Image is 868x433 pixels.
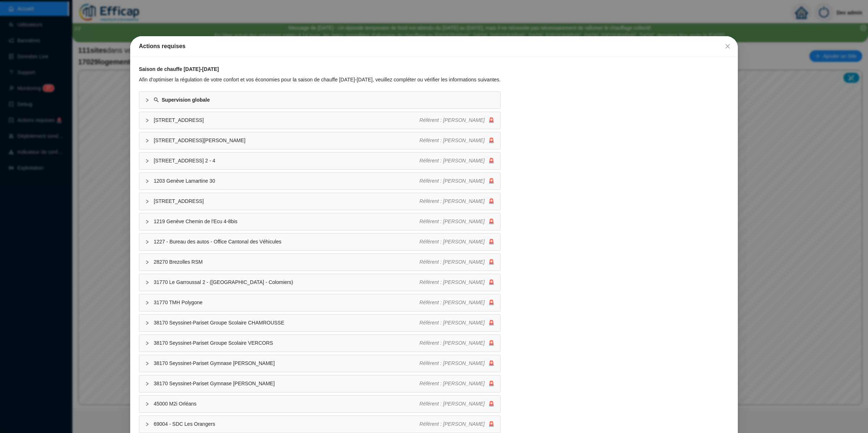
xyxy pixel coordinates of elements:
[154,279,420,286] span: 31770 Le Garroussal 2 - ([GEOGRAPHIC_DATA] - Colomiers)
[139,335,500,352] div: 38170 Seyssinet-Pariset Groupe Scolaire VERCORSRéférent : [PERSON_NAME]🚨
[420,319,495,327] div: 🚨
[154,339,420,347] span: 38170 Seyssinet-Pariset Groupe Scolaire VERCORS
[145,118,149,123] span: collapsed
[420,339,495,347] div: 🚨
[154,157,420,165] span: [STREET_ADDRESS] 2 - 4
[725,43,731,49] span: close
[139,42,729,51] div: Actions requises
[420,401,485,407] span: Référent : [PERSON_NAME]
[154,116,420,124] span: [STREET_ADDRESS]
[154,218,420,225] span: 1219 Genève Chemin de l'Ecu 4-8bis
[420,400,495,408] div: 🚨
[420,380,495,387] div: 🚨
[420,279,495,286] div: 🚨
[154,137,420,144] span: [STREET_ADDRESS][PERSON_NAME]
[145,301,149,305] span: collapsed
[145,220,149,224] span: collapsed
[139,355,500,372] div: 38170 Seyssinet-Pariset Gymnase [PERSON_NAME]Référent : [PERSON_NAME]🚨
[145,341,149,345] span: collapsed
[154,319,420,327] span: 38170 Seyssinet-Pariset Groupe Scolaire CHAMROUSSE
[154,97,159,102] span: search
[139,375,500,392] div: 38170 Seyssinet-Pariset Gymnase [PERSON_NAME]Référent : [PERSON_NAME]🚨
[145,422,149,426] span: collapsed
[420,239,485,245] span: Référent : [PERSON_NAME]
[145,98,149,102] span: collapsed
[420,420,495,428] div: 🚨
[154,177,420,185] span: 1203 Genève Lamartine 30
[420,381,485,386] span: Référent : [PERSON_NAME]
[154,360,420,367] span: 38170 Seyssinet-Pariset Gymnase [PERSON_NAME]
[420,340,485,346] span: Référent : [PERSON_NAME]
[139,234,500,250] div: 1227 - Bureau des autos - Office Cantonal des VéhiculesRéférent : [PERSON_NAME]🚨
[420,279,485,285] span: Référent : [PERSON_NAME]
[139,416,500,433] div: 69004 - SDC Les OrangersRéférent : [PERSON_NAME]🚨
[139,274,500,291] div: 31770 Le Garroussal 2 - ([GEOGRAPHIC_DATA] - Colomiers)Référent : [PERSON_NAME]🚨
[420,299,495,306] div: 🚨
[139,254,500,271] div: 28270 Brezolles RSMRéférent : [PERSON_NAME]🚨
[420,218,485,224] span: Référent : [PERSON_NAME]
[139,153,500,169] div: [STREET_ADDRESS] 2 - 4Référent : [PERSON_NAME]🚨
[420,178,485,184] span: Référent : [PERSON_NAME]
[139,66,219,72] strong: Saison de chauffe [DATE]-[DATE]
[145,321,149,325] span: collapsed
[139,132,500,149] div: [STREET_ADDRESS][PERSON_NAME]Référent : [PERSON_NAME]🚨
[145,139,149,143] span: collapsed
[154,238,420,246] span: 1227 - Bureau des autos - Office Cantonal des Véhicules
[154,420,420,428] span: 69004 - SDC Les Orangers
[139,193,500,210] div: [STREET_ADDRESS]Référent : [PERSON_NAME]🚨
[420,360,485,366] span: Référent : [PERSON_NAME]
[139,315,500,331] div: 38170 Seyssinet-Pariset Groupe Scolaire CHAMROUSSERéférent : [PERSON_NAME]🚨
[420,177,495,185] div: 🚨
[139,396,500,412] div: 45000 M2i OrléansRéférent : [PERSON_NAME]🚨
[420,117,485,123] span: Référent : [PERSON_NAME]
[139,76,501,84] div: Afin d'optimiser la régulation de votre confort et vos économies pour la saison de chauffe [DATE]...
[154,299,420,306] span: 31770 TMH Polygone
[145,382,149,386] span: collapsed
[420,238,495,246] div: 🚨
[420,157,495,165] div: 🚨
[139,173,500,190] div: 1203 Genève Lamartine 30Référent : [PERSON_NAME]🚨
[154,198,420,205] span: [STREET_ADDRESS]
[145,179,149,183] span: collapsed
[420,360,495,367] div: 🚨
[420,116,495,124] div: 🚨
[420,300,485,305] span: Référent : [PERSON_NAME]
[139,213,500,230] div: 1219 Genève Chemin de l'Ecu 4-8bisRéférent : [PERSON_NAME]🚨
[420,218,495,225] div: 🚨
[154,380,420,387] span: 38170 Seyssinet-Pariset Gymnase [PERSON_NAME]
[145,199,149,204] span: collapsed
[139,294,500,311] div: 31770 TMH PolygoneRéférent : [PERSON_NAME]🚨
[162,97,210,103] strong: Supervision globale
[722,43,733,49] span: Fermer
[145,361,149,366] span: collapsed
[420,198,495,205] div: 🚨
[420,198,485,204] span: Référent : [PERSON_NAME]
[420,137,485,143] span: Référent : [PERSON_NAME]
[722,41,733,52] button: Close
[145,280,149,285] span: collapsed
[154,258,420,266] span: 28270 Brezolles RSM
[420,421,485,427] span: Référent : [PERSON_NAME]
[154,400,420,408] span: 45000 M2i Orléans
[139,112,500,129] div: [STREET_ADDRESS]Référent : [PERSON_NAME]🚨
[420,158,485,164] span: Référent : [PERSON_NAME]
[420,137,495,144] div: 🚨
[145,240,149,244] span: collapsed
[145,260,149,264] span: collapsed
[145,159,149,163] span: collapsed
[420,259,485,265] span: Référent : [PERSON_NAME]
[145,402,149,406] span: collapsed
[420,320,485,326] span: Référent : [PERSON_NAME]
[139,92,500,109] div: Supervision globale
[420,258,495,266] div: 🚨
